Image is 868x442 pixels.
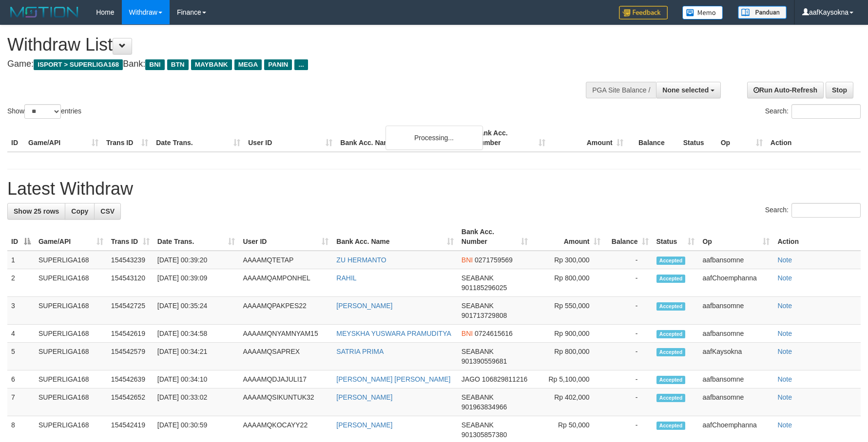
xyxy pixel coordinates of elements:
td: 154543239 [107,251,154,269]
td: AAAAMQTETAP [239,251,332,269]
th: Status [679,124,717,152]
th: Trans ID: activate to sort column ascending [107,223,154,251]
td: SUPERLIGA168 [35,251,107,269]
th: Action [773,223,861,251]
span: Accepted [656,275,686,283]
td: AAAAMQDJAJULI17 [239,370,332,388]
a: Show 25 rows [7,203,65,220]
button: None selected [656,82,721,98]
td: AAAAMQAMPONHEL [239,269,332,297]
span: Show 25 rows [14,207,59,215]
td: SUPERLIGA168 [35,370,107,388]
span: MEGA [234,59,262,70]
a: ZU HERMANTO [336,256,386,264]
th: Bank Acc. Number [471,124,549,152]
td: SUPERLIGA168 [35,343,107,370]
h4: Game: Bank: [7,59,569,69]
a: SATRIA PRIMA [336,348,384,355]
span: BNI [462,256,473,264]
td: Rp 800,000 [532,343,604,370]
td: [DATE] 00:33:02 [154,388,239,416]
label: Search: [765,104,861,119]
span: Copy 901713729808 to clipboard [462,312,507,319]
td: aafKaysokna [698,343,773,370]
img: Feedback.jpg [619,6,668,19]
span: BNI [462,330,473,337]
td: 154543120 [107,269,154,297]
td: 3 [7,297,35,325]
td: [DATE] 00:35:24 [154,297,239,325]
span: Copy [71,207,88,215]
th: Bank Acc. Name [336,124,471,152]
td: - [604,370,653,388]
img: MOTION_logo.png [7,5,81,19]
th: User ID: activate to sort column ascending [239,223,332,251]
td: 154542652 [107,388,154,416]
a: RAHIL [336,274,356,282]
span: Copy 0271759569 to clipboard [475,256,513,264]
td: aafbansomne [698,325,773,343]
label: Show entries [7,104,81,119]
span: Copy 0724615616 to clipboard [475,330,513,337]
td: SUPERLIGA168 [35,269,107,297]
a: Note [777,393,792,401]
span: Accepted [656,330,686,338]
h1: Latest Withdraw [7,179,861,199]
td: Rp 900,000 [532,325,604,343]
th: Bank Acc. Name: activate to sort column ascending [332,223,457,251]
td: SUPERLIGA168 [35,297,107,325]
span: BNI [145,59,164,70]
td: - [604,325,653,343]
td: SUPERLIGA168 [35,325,107,343]
span: JAGO [462,375,480,383]
td: aafbansomne [698,297,773,325]
td: [DATE] 00:34:10 [154,370,239,388]
th: ID [7,124,24,152]
td: aafbansomne [698,251,773,269]
input: Search: [791,104,861,119]
a: Note [777,330,792,337]
td: AAAAMQPAKPES22 [239,297,332,325]
td: Rp 550,000 [532,297,604,325]
td: aafChoemphanna [698,269,773,297]
th: User ID [244,124,336,152]
td: 154542639 [107,370,154,388]
th: Balance: activate to sort column ascending [604,223,653,251]
a: Copy [65,203,95,220]
span: SEABANK [462,302,494,310]
span: None selected [662,86,709,94]
a: MEYSKHA YUSWARA PRAMUDITYA [336,330,451,337]
span: ... [294,59,308,70]
td: [DATE] 00:34:58 [154,325,239,343]
th: Game/API [24,124,102,152]
a: [PERSON_NAME] [336,393,392,401]
td: 154542579 [107,343,154,370]
span: Accepted [656,302,686,311]
a: [PERSON_NAME] [336,421,392,429]
th: ID: activate to sort column descending [7,223,35,251]
span: CSV [100,207,115,215]
td: AAAAMQSIKUNTUK32 [239,388,332,416]
a: Note [777,274,792,282]
span: Copy 901305857380 to clipboard [462,431,507,439]
td: Rp 402,000 [532,388,604,416]
td: - [604,343,653,370]
td: SUPERLIGA168 [35,388,107,416]
td: [DATE] 00:39:20 [154,251,239,269]
span: Copy 901185296025 to clipboard [462,284,507,292]
a: Note [777,421,792,429]
span: ISPORT > SUPERLIGA168 [34,59,123,70]
td: 5 [7,343,35,370]
input: Search: [791,203,861,218]
span: SEABANK [462,348,494,355]
span: MAYBANK [191,59,232,70]
span: PANIN [264,59,292,70]
span: BTN [167,59,189,70]
th: Op [717,124,767,152]
th: Game/API: activate to sort column ascending [35,223,107,251]
td: aafbansomne [698,370,773,388]
span: Accepted [656,257,686,265]
a: Note [777,348,792,355]
a: Note [777,302,792,310]
td: Rp 800,000 [532,269,604,297]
